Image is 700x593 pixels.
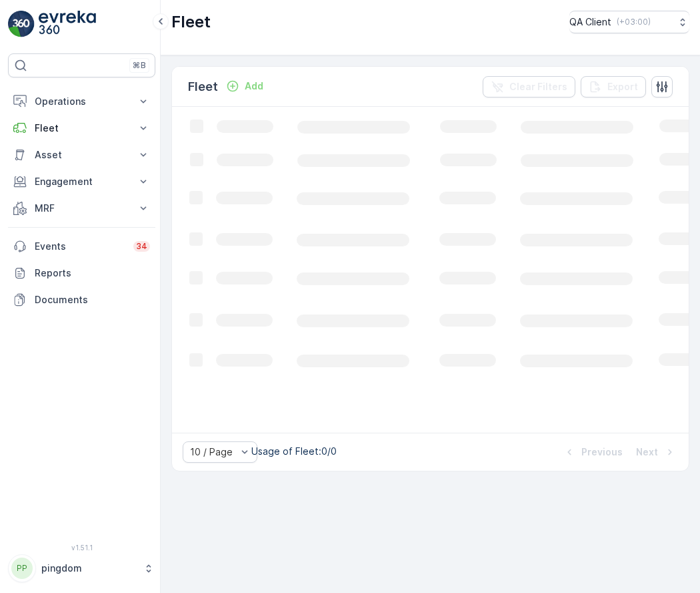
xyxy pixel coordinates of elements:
[41,562,137,575] p: pingdom
[8,544,155,552] span: v 1.51.1
[8,142,155,168] button: Asset
[8,260,155,286] a: Reports
[39,11,96,37] img: logo_light-DOdMpM7g.png
[136,241,147,252] p: 34
[569,15,611,29] p: QA Client
[617,17,651,27] p: ( +03:00 )
[483,76,575,97] button: Clear Filters
[35,202,129,215] p: MRF
[581,76,646,97] button: Export
[569,11,689,33] button: QA Client(+03:00)
[11,558,33,579] div: PP
[35,175,129,188] p: Engagement
[8,115,155,142] button: Fleet
[251,445,337,458] p: Usage of Fleet : 0/0
[133,60,146,71] p: ⌘B
[221,78,269,94] button: Add
[8,88,155,115] button: Operations
[8,11,35,37] img: logo
[35,148,129,162] p: Asset
[581,445,623,459] p: Previous
[245,79,263,93] p: Add
[35,266,150,280] p: Reports
[636,445,658,459] p: Next
[8,554,155,582] button: PPpingdom
[607,80,638,93] p: Export
[188,77,218,96] p: Fleet
[561,444,624,460] button: Previous
[35,95,129,108] p: Operations
[8,233,155,260] a: Events34
[635,444,678,460] button: Next
[35,240,125,253] p: Events
[8,286,155,313] a: Documents
[171,11,211,33] p: Fleet
[8,168,155,195] button: Engagement
[8,195,155,222] button: MRF
[35,293,150,307] p: Documents
[35,122,129,135] p: Fleet
[509,80,567,93] p: Clear Filters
